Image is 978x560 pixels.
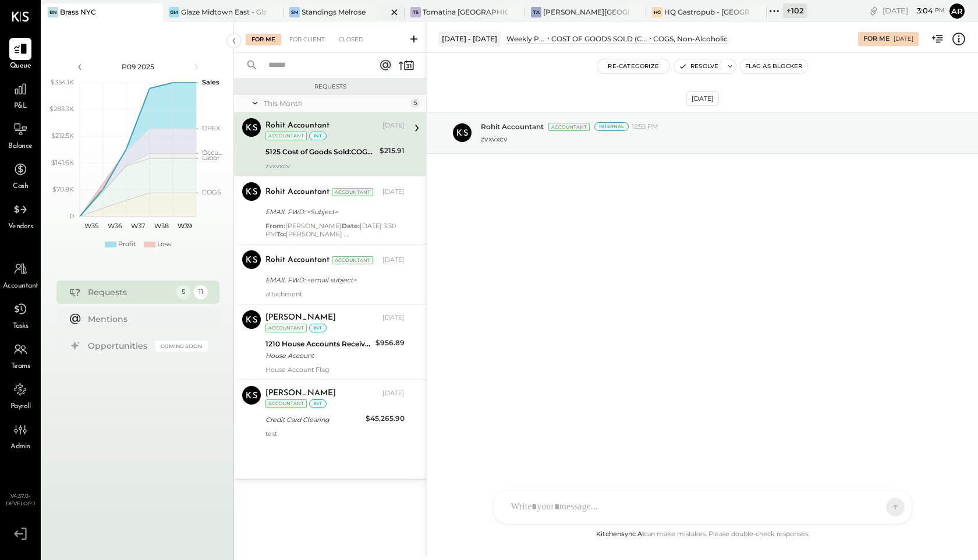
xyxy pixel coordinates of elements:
div: For Me [246,34,281,45]
div: TS [410,7,421,17]
div: Accountant [332,188,373,196]
div: 1210 House Accounts Receivable [265,338,372,350]
div: Loss [157,240,171,249]
text: $212.5K [51,132,74,140]
a: Cash [1,158,40,192]
div: Rohit Accountant [265,254,329,266]
div: 5 [410,98,420,108]
div: EMAIL FWD: <email subject> [265,274,401,286]
div: copy link [868,5,880,17]
div: Requests [88,286,171,298]
text: $283.3K [49,105,74,113]
div: [DATE] [382,187,405,197]
span: 12:55 PM [632,122,658,132]
div: $45,265.90 [366,413,405,424]
div: This Month [264,98,408,108]
div: Closed [333,34,369,45]
div: [PERSON_NAME] [DATE] 3:30 PM [PERSON_NAME] , [PERSON_NAME] [EMAIL_ADDRESS][DOMAIN_NAME] , [PERSON... [265,222,405,238]
span: Payroll [10,402,31,412]
text: W37 [131,222,145,230]
div: GM [169,7,179,17]
div: Mentions [88,313,202,325]
button: Ar [948,2,966,20]
div: Standings Melrose [302,7,366,17]
div: [PERSON_NAME] [265,312,336,324]
div: BN [48,7,58,17]
span: Cash [13,182,28,192]
a: Balance [1,118,40,152]
a: Queue [1,38,40,72]
text: $70.8K [52,185,74,193]
span: Vendors [8,222,33,232]
div: Tomatina [GEOGRAPHIC_DATA] [423,7,508,17]
div: Requests [240,83,420,91]
div: Accountant [332,256,373,264]
span: Accountant [3,281,38,292]
a: P&L [1,78,40,112]
div: Profit [118,240,136,249]
div: HQ Gastropub - [GEOGRAPHIC_DATA] [664,7,750,17]
div: Accountant [548,123,590,131]
div: [DATE] [894,35,913,43]
a: Admin [1,419,40,452]
div: int [309,399,327,408]
text: Labor [202,154,219,162]
div: [DATE] [382,256,405,265]
div: 5125 Cost of Goods Sold:COGS, Non-Alcoholic [265,146,376,158]
text: COGS [202,188,221,196]
a: Teams [1,338,40,372]
div: Glaze Midtown East - Glaze Lexington One LLC [181,7,267,17]
text: W38 [154,222,168,230]
a: Tasks [1,298,40,332]
div: House Account Flag [265,366,405,374]
div: [DATE] - [DATE] [438,31,501,46]
div: COGS, Non-Alcoholic [653,34,728,44]
div: zvxvxcv [265,162,405,170]
span: Queue [10,61,31,72]
div: Weekly P&L [506,34,545,44]
a: Accountant [1,258,40,292]
div: EMAIL FWD: <Subject> [265,206,401,218]
text: 0 [70,212,74,220]
div: + 102 [783,3,807,18]
div: For Me [863,34,890,44]
span: Rohit Accountant [481,122,544,132]
a: Vendors [1,199,40,232]
div: Rohit Accountant [265,186,329,198]
div: $956.89 [375,337,405,349]
div: [DATE] [382,121,405,130]
div: 5 [176,285,190,299]
div: Internal [594,122,629,131]
text: Sales [202,78,219,86]
div: SM [289,7,300,17]
div: Accountant [265,399,307,408]
div: HG [652,7,662,17]
div: $215.91 [380,145,405,157]
button: Resolve [674,59,723,73]
text: $354.1K [51,78,74,86]
b: From: [265,222,285,230]
div: Credit Card Clearing [265,414,362,426]
div: int [309,324,327,332]
text: W36 [107,222,122,230]
span: Teams [11,361,30,372]
button: Re-Categorize [597,59,669,73]
div: [DATE] [883,5,945,16]
div: [DATE] [382,389,405,398]
div: COST OF GOODS SOLD (COGS) [551,34,647,44]
div: House Account [265,350,372,361]
div: Rohit Accountant [265,120,329,132]
div: 11 [194,285,208,299]
div: Accountant [265,324,307,332]
div: Accountant [265,132,307,140]
div: For Client [284,34,331,45]
div: attachment [265,290,405,298]
div: Coming Soon [155,341,208,352]
span: Admin [10,442,30,452]
div: TA [531,7,541,17]
text: $141.6K [51,158,74,166]
div: Brass NYC [60,7,96,17]
b: Date: [342,222,360,230]
div: Opportunities [88,340,150,352]
p: zvxvxcv [481,134,508,144]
